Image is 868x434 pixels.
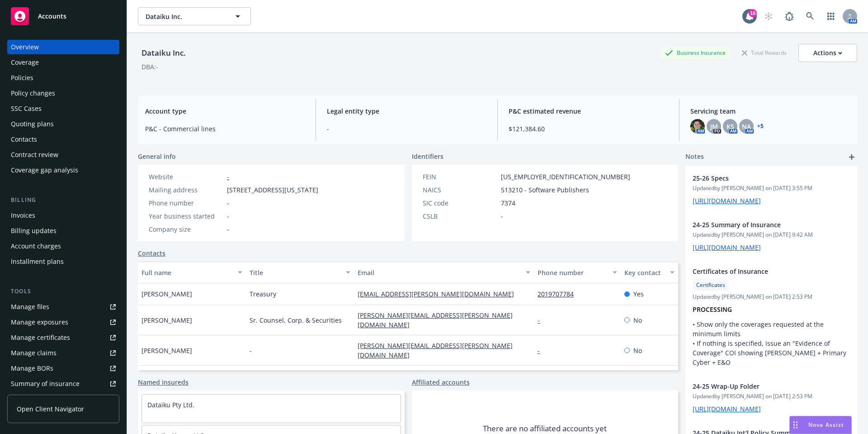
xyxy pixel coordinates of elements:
span: - [250,346,252,355]
span: 24-25 Summary of Insurance [693,220,826,229]
div: 18 [749,9,757,17]
a: 2019707784 [538,290,581,298]
a: Coverage [7,55,119,70]
div: Coverage [11,55,39,70]
div: Coverage gap analysis [11,163,78,177]
div: Policies [11,71,33,85]
span: - [227,211,229,221]
div: 24-25 Wrap-Up FolderUpdatedby [PERSON_NAME] on [DATE] 2:53 PM[URL][DOMAIN_NAME] [685,374,857,421]
span: 513210 - Software Publishers [501,185,589,195]
a: Quoting plans [7,117,119,131]
div: Manage files [11,300,49,314]
a: Contacts [138,248,165,258]
div: Drag to move [790,416,801,434]
span: Servicing team [690,106,850,116]
div: Contacts [11,132,37,147]
a: Contacts [7,132,119,147]
span: Sr. Counsel, Corp. & Securities [250,315,342,325]
a: Coverage gap analysis [7,163,119,177]
div: Invoices [11,208,35,223]
a: [URL][DOMAIN_NAME] [693,196,761,205]
span: - [327,124,486,134]
button: Dataiku Inc. [138,7,251,25]
span: 24-25 Wrap-Up Folder [693,382,826,391]
div: Manage certificates [11,330,70,345]
span: Certificates of Insurance [693,267,826,276]
span: Treasury [250,289,276,299]
span: [PERSON_NAME] [142,346,192,355]
a: Manage BORs [7,361,119,376]
div: Phone number [538,268,607,277]
a: Dataiku Pty Ltd. [147,401,194,409]
span: Updated by [PERSON_NAME] on [DATE] 2:53 PM [693,392,850,401]
span: P&C estimated revenue [509,106,668,116]
span: Nova Assist [808,421,844,429]
div: Manage claims [11,346,57,360]
button: Email [354,262,534,283]
p: • Show only the coverages requested at the minimum limits • If nothing is specified, issue an "Ev... [693,320,850,367]
div: Installment plans [11,254,64,269]
span: NA [742,122,751,131]
div: DBA: - [142,62,158,72]
div: Quoting plans [11,117,54,131]
div: Manage BORs [11,361,53,376]
a: Contract review [7,148,119,162]
div: Title [250,268,340,277]
span: Yes [633,289,644,299]
div: SIC code [423,198,497,208]
span: Certificates [696,281,725,289]
span: [PERSON_NAME] [142,289,192,299]
span: There are no affiliated accounts yet [483,423,607,434]
button: Title [246,262,354,283]
div: Dataiku Inc. [138,47,189,59]
div: Summary of insurance [11,377,80,391]
div: CSLB [423,211,497,221]
span: [US_EMPLOYER_IDENTIFICATION_NUMBER] [501,172,630,181]
span: - [227,198,229,208]
div: Website [149,172,223,181]
a: Account charges [7,239,119,253]
span: General info [138,152,176,161]
div: Company size [149,224,223,234]
strong: PROCESSING [693,305,732,314]
span: P&C - Commercial lines [145,124,305,134]
a: Overview [7,40,119,54]
a: [EMAIL_ADDRESS][PERSON_NAME][DOMAIN_NAME] [358,290,521,298]
div: Email [358,268,520,277]
span: Updated by [PERSON_NAME] on [DATE] 9:42 AM [693,231,850,239]
div: Billing updates [11,224,57,238]
a: Start snowing [759,7,778,25]
a: Manage exposures [7,315,119,329]
span: Dataiku Inc. [146,12,224,21]
div: Billing [7,196,119,205]
a: Policies [7,71,119,85]
span: - [501,211,503,221]
div: Policy changes [11,86,55,100]
button: Nova Assist [789,416,852,434]
span: Legal entity type [327,106,486,116]
div: 24-25 Summary of InsuranceUpdatedby [PERSON_NAME] on [DATE] 9:42 AM[URL][DOMAIN_NAME] [685,213,857,259]
a: Search [801,7,819,25]
a: Summary of insurance [7,377,119,391]
a: SSC Cases [7,101,119,116]
div: Year business started [149,211,223,221]
a: Affiliated accounts [412,377,470,387]
div: Full name [142,268,232,277]
div: FEIN [423,172,497,181]
div: Actions [813,44,842,62]
a: +5 [757,124,764,129]
a: [PERSON_NAME][EMAIL_ADDRESS][PERSON_NAME][DOMAIN_NAME] [358,311,513,329]
a: - [227,172,229,181]
span: Account type [145,106,305,116]
div: SSC Cases [11,101,42,116]
span: 25-26 Specs [693,173,826,183]
a: Invoices [7,208,119,223]
div: Overview [11,40,39,54]
div: Manage exposures [11,315,68,329]
div: Key contact [624,268,665,277]
button: Phone number [534,262,620,283]
button: Key contact [621,262,678,283]
a: Policy changes [7,86,119,100]
div: Mailing address [149,185,223,195]
button: Full name [138,262,246,283]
